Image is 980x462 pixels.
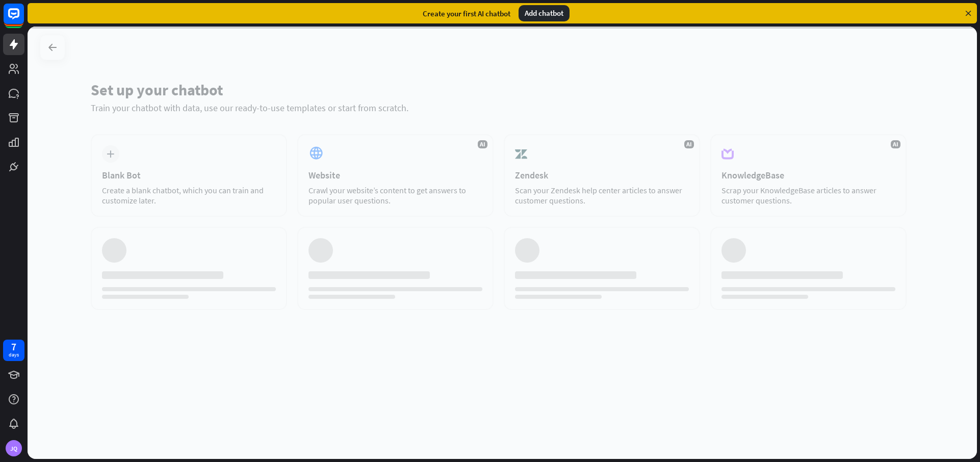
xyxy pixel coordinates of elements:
[423,9,510,18] div: Create your first AI chatbot
[6,440,22,456] div: JQ
[11,342,16,351] div: 7
[519,5,570,21] div: Add chatbot
[3,340,24,361] a: 7 days
[9,351,19,358] div: days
